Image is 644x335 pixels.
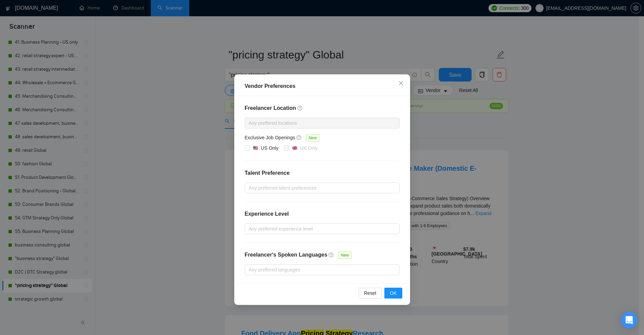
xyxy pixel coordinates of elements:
[621,312,637,328] div: Open Intercom Messenger
[364,289,377,297] span: Reset
[300,144,318,152] div: UK Only
[245,169,400,177] h4: Talent Preference
[359,288,382,298] button: Reset
[253,146,258,150] img: 🇺🇸
[392,74,410,93] button: Close
[296,135,302,140] span: question-circle
[245,82,400,90] div: Vendor Preferences
[245,210,289,218] h4: Experience Level
[245,134,295,141] h5: Exclusive Job Openings
[329,252,334,258] span: question-circle
[384,288,402,298] button: OK
[292,146,297,150] img: 🇬🇧
[245,104,400,112] h4: Freelancer Location
[245,251,328,259] h4: Freelancer's Spoken Languages
[261,144,279,152] div: US Only
[338,252,352,259] span: New
[390,289,397,297] span: OK
[398,80,404,86] span: close
[297,105,303,111] span: question-circle
[306,134,319,142] span: New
